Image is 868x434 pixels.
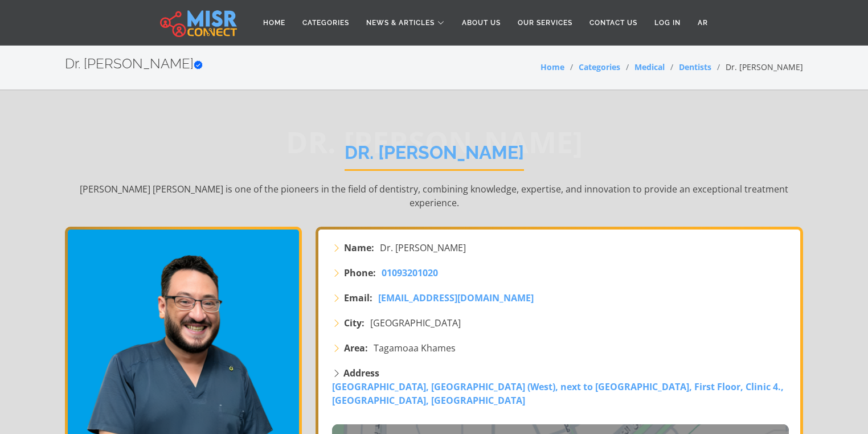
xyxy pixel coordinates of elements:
a: Contact Us [581,12,646,34]
span: [GEOGRAPHIC_DATA] [370,316,461,330]
a: Medical [634,62,665,72]
svg: Verified account [194,60,203,69]
strong: Name: [344,241,374,255]
a: Home [255,12,294,34]
span: Dr. [PERSON_NAME] [380,241,466,255]
h1: Dr. [PERSON_NAME] [345,142,524,171]
strong: Area: [344,341,368,355]
a: Categories [294,12,358,34]
h2: Dr. [PERSON_NAME] [65,56,203,72]
strong: City: [344,316,365,330]
a: News & Articles [358,12,453,34]
a: Dentists [679,62,711,72]
p: [PERSON_NAME] [PERSON_NAME] is one of the pioneers in the field of dentistry, combining knowledge... [65,182,803,210]
strong: Phone: [344,266,376,280]
a: Categories [579,62,620,72]
li: Dr. [PERSON_NAME] [711,61,803,73]
span: [EMAIL_ADDRESS][DOMAIN_NAME] [378,292,534,304]
a: [EMAIL_ADDRESS][DOMAIN_NAME] [378,291,534,305]
a: Our Services [509,12,581,34]
a: About Us [453,12,509,34]
span: Tagamoaa Khames [374,341,456,355]
a: 01093201020 [382,266,438,280]
img: main.misr_connect [160,9,236,37]
strong: Address [343,367,379,379]
a: Home [541,62,564,72]
a: Log in [646,12,689,34]
a: AR [689,12,716,34]
span: 01093201020 [382,267,438,279]
span: News & Articles [366,18,435,28]
strong: Email: [344,291,372,305]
